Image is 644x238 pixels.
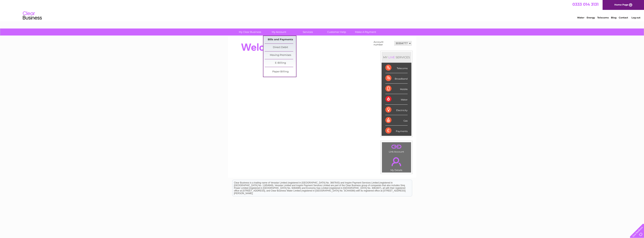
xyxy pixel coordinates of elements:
a: Moving Premises [265,51,296,59]
a: Customer Help [321,28,352,36]
td: My Details [382,154,411,173]
a: My Account [263,28,295,36]
td: Account number [373,40,393,47]
a: Water [577,16,584,19]
a: Energy [587,16,595,19]
div: Telecoms [385,63,408,73]
a: Direct Debit [265,44,296,51]
div: Mobile [385,84,408,94]
a: Contact [619,16,628,19]
a: Blog [611,16,616,19]
div: Clear Business is a trading name of Verastar Limited (registered in [GEOGRAPHIC_DATA] No. 3667643... [232,2,412,18]
a: Bills and Payments [265,36,296,43]
a: Make A Payment [350,28,381,36]
a: E-Billing [265,59,296,67]
a: 0333 014 3131 [572,2,599,7]
a: Paper Billing [265,68,296,76]
td: Link Account [382,142,411,154]
div: Electricity [385,105,408,115]
a: My Clear Business [234,28,266,36]
a: . [383,143,410,150]
div: LIVE [388,55,396,59]
a: Telecoms [597,16,609,19]
img: logo.png [23,10,42,21]
div: Gas [385,115,408,126]
a: . [383,155,410,168]
a: Log out [631,16,640,19]
div: Broadband [385,73,408,84]
div: Water [385,94,408,104]
div: MY SERVICES [382,52,411,63]
div: Payments [385,126,408,136]
a: Services [292,28,323,36]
